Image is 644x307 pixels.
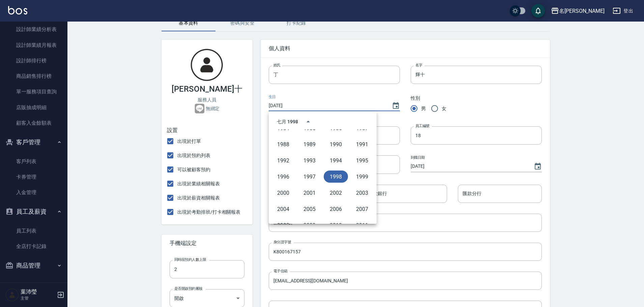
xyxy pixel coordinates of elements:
a: 入金管理 [3,185,65,200]
a: 客戶列表 [3,154,65,169]
label: 性別 [411,95,420,101]
div: 七月 1998 [277,118,298,125]
p: 服務人員 [198,96,216,103]
label: 電子信箱 [273,269,288,274]
button: 2010 [324,219,348,231]
div: 設置 [167,127,246,134]
button: 2002 [324,187,348,199]
a: 設計師排行榜 [3,53,65,68]
button: 1992 [271,154,295,166]
a: 店販抽成明細 [3,100,65,115]
button: 1998 [324,171,348,183]
span: 出現於薪資相關報表 [177,194,220,202]
div: gender [411,101,542,116]
p: 主管 [21,295,55,301]
button: 2003 [350,187,374,199]
img: Person [5,288,19,302]
button: 2007 [350,203,374,215]
a: 設計師業績分析表 [3,22,65,37]
span: 出現於打單 [177,138,201,145]
a: 單一服務項目查詢 [3,84,65,99]
span: 女 [442,105,446,112]
button: 1999 [350,171,374,183]
a: 商品銷售排行榜 [3,68,65,84]
span: 男 [421,105,426,112]
button: 密碼與安全 [215,15,269,31]
label: 同時段預約人數上限 [174,257,206,262]
button: 員工及薪資 [3,203,65,220]
input: YYYY/MM/DD [411,161,527,172]
img: Logo [8,6,27,14]
button: 基本資料 [162,15,215,31]
button: year view is open, switch to calendar view [300,114,316,130]
button: 1997 [297,171,322,183]
label: 名字 [415,63,422,68]
button: 客戶管理 [3,133,65,151]
button: 2011 [350,219,374,231]
a: 員工列表 [3,223,65,239]
button: 登出 [610,5,636,17]
button: 2008 [271,219,295,231]
button: 1994 [324,154,348,166]
label: 姓氏 [273,63,281,68]
img: user-login-man-human-body-mobile-person-512.png [190,48,224,82]
a: 卡券管理 [3,169,65,185]
button: 1989 [297,138,322,150]
button: 1990 [324,138,348,150]
button: 1996 [271,171,295,183]
button: 1991 [350,138,374,150]
span: 手機端設定 [170,240,244,247]
img: lineAccountId [195,103,205,114]
button: 2000 [271,187,295,199]
button: 2009 [297,219,322,231]
label: 生日 [269,94,276,99]
span: 可以被顧客預約 [177,166,210,173]
span: 出現於考勤排班/打卡相關報表 [177,209,240,216]
button: 打卡紀錄 [269,15,323,31]
input: YYYY/MM/DD [269,100,385,111]
div: 名[PERSON_NAME] [559,7,605,15]
button: Choose date, selected date is 2025-09-18 [530,158,546,175]
span: 出現於業績相關報表 [177,180,220,187]
span: 出現於預約列表 [177,152,210,159]
button: 名[PERSON_NAME] [548,4,607,18]
button: 1995 [350,154,374,166]
button: 商品管理 [3,257,65,274]
button: 1988 [271,138,295,150]
button: 2004 [271,203,295,215]
button: 2005 [297,203,322,215]
label: 到職日期 [411,155,425,160]
button: Choose date, selected date is 1998-07-07 [388,98,404,114]
label: 身分證字號 [273,240,291,245]
button: 1993 [297,154,322,166]
label: 員工編號 [415,123,430,128]
button: 2006 [324,203,348,215]
label: 是否開啟預約審核 [174,286,203,291]
h3: [PERSON_NAME]十 [172,84,242,94]
h5: 葉沛瑩 [21,288,55,295]
a: 全店打卡記錄 [3,239,65,254]
a: 顧客入金餘額表 [3,115,65,131]
p: 無綁定 [206,105,220,112]
button: 2001 [297,187,322,199]
a: 設計師業績月報表 [3,37,65,53]
span: 個人資料 [269,45,542,52]
button: save [531,4,545,18]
